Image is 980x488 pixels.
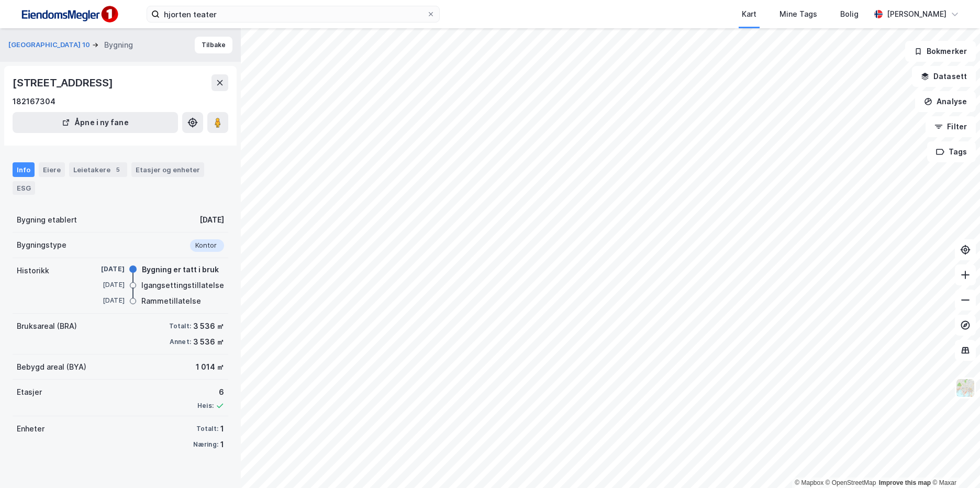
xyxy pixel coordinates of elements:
div: [STREET_ADDRESS] [13,74,115,91]
button: Bokmerker [905,41,976,62]
div: Heis: [197,402,214,410]
div: Rammetillatelse [141,295,201,307]
input: Søk på adresse, matrikkel, gårdeiere, leietakere eller personer [160,6,427,22]
div: 3 536 ㎡ [193,320,224,332]
div: Totalt: [196,425,218,433]
div: Eiere [39,162,65,177]
button: Åpne i ny fane [13,112,178,133]
div: Totalt: [169,322,191,330]
div: 3 536 ㎡ [193,336,224,348]
div: Bygning [104,39,133,51]
div: [DATE] [199,214,224,226]
div: 6 [197,386,224,398]
div: 1 [220,438,224,451]
div: Bolig [840,8,859,20]
div: [DATE] [83,280,125,290]
div: Næring: [193,440,218,449]
img: F4PB6Px+NJ5v8B7XTbfpPpyloAAAAASUVORK5CYII= [17,3,121,26]
div: 182167304 [13,95,55,108]
div: Bebygd areal (BYA) [17,361,86,373]
div: Historikk [17,264,49,277]
div: Etasjer [17,386,42,398]
div: [PERSON_NAME] [887,8,946,20]
div: Igangsettingstillatelse [141,279,224,292]
div: ESG [13,181,35,195]
div: 1 [220,423,224,435]
div: Kontrollprogram for chat [928,438,980,488]
div: Leietakere [69,162,127,177]
div: [DATE] [83,264,125,274]
a: Improve this map [879,479,931,486]
div: Bygning etablert [17,214,77,226]
div: [DATE] [83,296,125,305]
div: 5 [113,164,123,175]
div: Bruksareal (BRA) [17,320,77,332]
div: Annet: [170,338,191,346]
div: 1 014 ㎡ [196,361,224,373]
a: OpenStreetMap [826,479,876,486]
button: Datasett [912,66,976,87]
iframe: Chat Widget [928,438,980,488]
button: Tilbake [195,37,232,53]
div: Bygning er tatt i bruk [142,263,219,276]
img: Z [955,378,975,398]
button: Tags [927,141,976,162]
div: Info [13,162,35,177]
div: Kart [742,8,756,20]
div: Mine Tags [779,8,817,20]
button: Analyse [915,91,976,112]
button: Filter [926,116,976,137]
button: [GEOGRAPHIC_DATA] 10 [8,40,92,50]
a: Mapbox [795,479,823,486]
div: Etasjer og enheter [136,165,200,174]
div: Enheter [17,423,44,435]
div: Bygningstype [17,239,66,251]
